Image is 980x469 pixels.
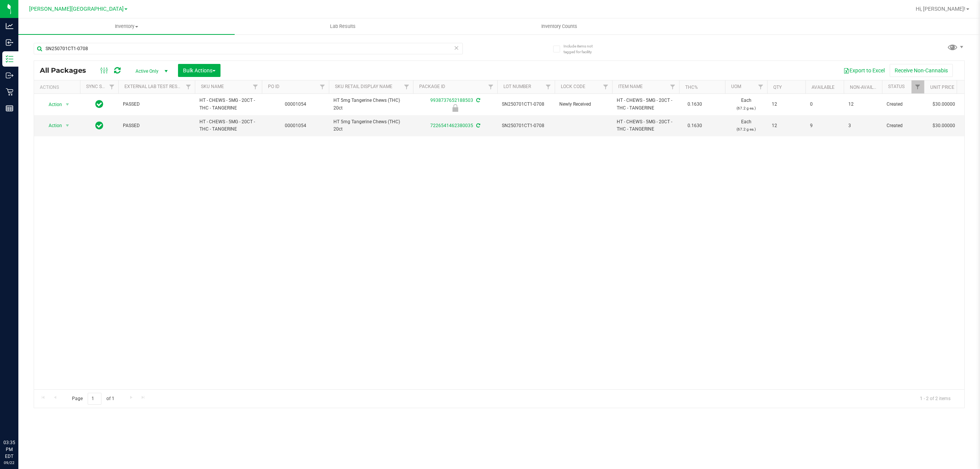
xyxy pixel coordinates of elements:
[730,118,763,133] span: Each
[930,85,954,90] a: Unit Price
[890,64,953,77] button: Receive Non-Cannabis
[6,39,13,46] inline-svg: Inbound
[772,101,801,108] span: 12
[887,101,920,108] span: Created
[40,66,94,75] span: All Packages
[95,120,103,131] span: In Sync
[3,439,15,460] p: 03:35 PM EDT
[502,122,550,129] span: SN250701CT1-0708
[199,118,257,133] span: HT - CHEWS - 5MG - 20CT - THC - TANGERINE
[503,84,531,89] a: Lot Number
[731,84,741,89] a: UOM
[419,84,445,89] a: Package ID
[914,393,957,404] span: 1 - 2 of 2 items
[18,23,235,30] span: Inventory
[755,80,767,93] a: Filter
[561,84,585,89] a: Lock Code
[65,393,121,405] span: Page of 1
[95,99,103,109] span: In Sync
[684,120,706,131] span: 0.1630
[485,80,497,93] a: Filter
[42,120,62,131] span: Action
[773,85,782,90] a: Qty
[810,122,839,129] span: 9
[559,101,608,108] span: Newly Received
[106,80,118,93] a: Filter
[335,84,392,89] a: Sku Retail Display Name
[268,84,279,89] a: PO ID
[929,120,959,131] span: $30.00000
[6,72,13,79] inline-svg: Outbound
[285,123,306,128] a: 00001054
[34,43,463,54] input: Search Package ID, Item Name, SKU, Lot or Part Number...
[599,80,612,93] a: Filter
[916,6,965,12] span: Hi, [PERSON_NAME]!
[451,18,667,34] a: Inventory Counts
[730,105,763,112] p: (67.2 g ea.)
[563,43,602,55] span: Include items not tagged for facility
[123,101,190,108] span: PASSED
[42,99,62,110] span: Action
[182,80,195,93] a: Filter
[333,118,408,133] span: HT 5mg Tangerine Chews (THC) 20ct
[199,97,257,111] span: HT - CHEWS - 5MG - 20CT - THC - TANGERINE
[285,101,306,107] a: 00001054
[6,105,13,112] inline-svg: Reports
[838,64,890,77] button: Export to Excel
[850,85,884,90] a: Non-Available
[86,84,116,89] a: Sync Status
[63,120,72,131] span: select
[772,122,801,129] span: 12
[848,122,877,129] span: 3
[201,84,224,89] a: SKU Name
[123,122,190,129] span: PASSED
[333,97,408,111] span: HT 5mg Tangerine Chews (THC) 20ct
[3,460,15,466] p: 09/22
[618,84,643,89] a: Item Name
[810,101,839,108] span: 0
[249,80,262,93] a: Filter
[430,98,473,103] a: 9938737652188503
[848,101,877,108] span: 12
[63,99,72,110] span: select
[475,123,480,128] span: Sync from Compliance System
[911,80,924,93] a: Filter
[88,393,101,405] input: 1
[617,97,675,111] span: HT - CHEWS - 5MG - 20CT - THC - TANGERINE
[542,80,555,93] a: Filter
[887,122,920,129] span: Created
[730,126,763,133] p: (67.2 g ea.)
[400,80,413,93] a: Filter
[6,22,13,30] inline-svg: Analytics
[531,23,588,30] span: Inventory Counts
[6,55,13,63] inline-svg: Inventory
[430,123,473,128] a: 7226541462380035
[502,101,550,108] span: SN250701CT1-0708
[685,85,698,90] a: THC%
[812,85,835,90] a: Available
[124,84,185,89] a: External Lab Test Result
[412,104,498,112] div: Newly Received
[8,408,31,431] iframe: Resource center
[178,64,220,77] button: Bulk Actions
[684,99,706,110] span: 0.1630
[888,84,905,89] a: Status
[6,88,13,96] inline-svg: Retail
[320,23,366,30] span: Lab Results
[666,80,679,93] a: Filter
[29,6,124,12] span: [PERSON_NAME][GEOGRAPHIC_DATA]
[18,18,235,34] a: Inventory
[40,85,77,90] div: Actions
[316,80,329,93] a: Filter
[617,118,675,133] span: HT - CHEWS - 5MG - 20CT - THC - TANGERINE
[929,99,959,110] span: $30.00000
[475,98,480,103] span: Sync from Compliance System
[183,67,216,74] span: Bulk Actions
[235,18,451,34] a: Lab Results
[730,97,763,111] span: Each
[454,43,459,53] span: Clear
